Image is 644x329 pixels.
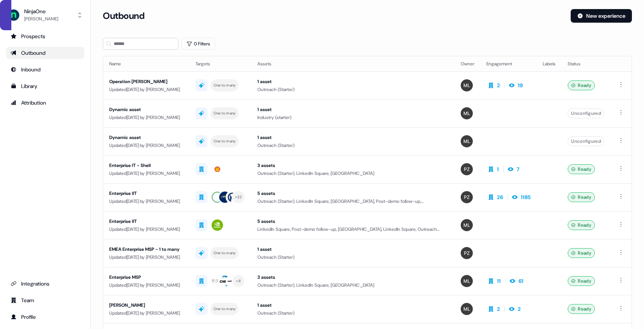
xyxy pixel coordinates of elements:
[578,193,591,201] span: Ready
[109,309,183,317] div: Updated [DATE] by [PERSON_NAME]
[109,86,183,93] div: Updated [DATE] by [PERSON_NAME]
[562,56,610,71] th: Status
[578,165,591,173] span: Ready
[6,311,84,323] a: Go to profile
[461,135,473,147] img: Megan
[521,193,531,201] div: 1185
[571,9,632,23] button: New experience
[537,56,562,71] th: Labels
[103,10,144,22] h3: Outbound
[461,79,473,91] img: Megan
[257,86,449,93] div: Outreach (Starter)
[103,56,189,71] th: Name
[257,226,449,233] div: LinkedIn Square, Post-demo follow-up, [GEOGRAPHIC_DATA], LinkedIn Square, Outreach (Starter)
[109,114,183,121] div: Updated [DATE] by [PERSON_NAME]
[181,38,215,50] button: 0 Filters
[497,193,503,201] div: 26
[497,165,499,173] div: 1
[257,162,449,169] div: 3 assets
[24,8,58,15] div: NinjaOne
[518,82,523,89] div: 19
[461,303,473,315] img: Megan
[257,246,449,253] div: 1 asset
[109,218,183,225] div: Enterprise IIT
[109,301,183,309] div: [PERSON_NAME]
[189,56,251,71] th: Targets
[461,219,473,231] img: Megan
[109,273,183,281] div: Enterprise MSP
[571,110,601,117] span: Unconfigured
[461,107,473,119] img: Megan
[480,56,537,71] th: Engagement
[109,134,183,141] div: Dynamic asset
[109,281,183,289] div: Updated [DATE] by [PERSON_NAME]
[109,246,183,253] div: EMEA Enterprise MSP - 1 to many
[461,163,473,175] img: Petra
[109,253,183,261] div: Updated [DATE] by [PERSON_NAME]
[214,110,236,117] div: One to many
[257,170,449,177] div: Outreach (Starter), LinkedIn Square, [GEOGRAPHIC_DATA]
[455,56,480,71] th: Owner
[257,198,449,205] div: Outreach (Starter), LinkedIn Square, [GEOGRAPHIC_DATA], Post-demo follow-up, [GEOGRAPHIC_DATA]
[257,190,449,197] div: 5 assets
[109,78,183,85] div: Operation [PERSON_NAME]
[257,281,449,289] div: Outreach (Starter), LinkedIn Square, [GEOGRAPHIC_DATA]
[461,247,473,259] img: Petra
[461,275,473,287] img: Megan
[497,305,500,313] div: 2
[578,249,591,257] span: Ready
[251,56,455,71] th: Assets
[578,277,591,285] span: Ready
[257,218,449,225] div: 5 assets
[235,194,241,201] div: + 22
[257,114,449,121] div: Industry (starter)
[257,142,449,149] div: Outreach (Starter)
[257,301,449,309] div: 1 asset
[24,15,58,23] div: [PERSON_NAME]
[518,305,521,313] div: 2
[214,250,236,256] div: One to many
[578,82,591,89] span: Ready
[109,226,183,233] div: Updated [DATE] by [PERSON_NAME]
[257,273,449,281] div: 3 assets
[6,30,84,42] a: Go to prospects
[497,277,501,285] div: 11
[109,190,183,197] div: Enterprise IIT
[461,191,473,203] img: Petra
[214,82,236,89] div: One to many
[236,278,241,284] div: + 8
[257,309,449,317] div: Outreach (Starter)
[257,78,449,85] div: 1 asset
[578,221,591,229] span: Ready
[109,162,183,169] div: Enterprise IT - Shell
[257,253,449,261] div: Outreach (Starter)
[109,142,183,149] div: Updated [DATE] by [PERSON_NAME]
[109,106,183,113] div: Dynamic asset
[214,138,236,145] div: One to many
[11,32,80,40] div: Prospects
[214,306,236,312] div: One to many
[257,106,449,113] div: 1 asset
[578,305,591,313] span: Ready
[109,170,183,177] div: Updated [DATE] by [PERSON_NAME]
[517,165,519,173] div: 7
[109,198,183,205] div: Updated [DATE] by [PERSON_NAME]
[497,82,500,89] div: 2
[6,6,84,24] button: NinjaOne[PERSON_NAME]
[571,137,601,145] span: Unconfigured
[11,313,80,321] div: Profile
[257,134,449,141] div: 1 asset
[519,277,523,285] div: 61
